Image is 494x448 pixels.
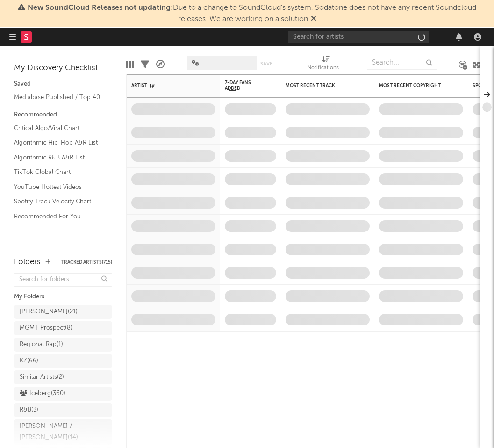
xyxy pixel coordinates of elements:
[14,403,112,417] a: R&B(3)
[28,4,476,23] span: : Due to a change to SoundCloud's system, Sodatone does not have any recent Soundcloud releases. ...
[14,211,103,222] a: Recommended For You
[14,196,103,207] a: Spotify Track Velocity Chart
[308,63,345,74] div: Notifications (Artist)
[14,137,103,148] a: Algorithmic Hip-Hop A&R List
[20,421,86,443] div: [PERSON_NAME] / [PERSON_NAME] ( 14 )
[14,167,103,177] a: TikTok Global Chart
[308,51,345,78] div: Notifications (Artist)
[28,4,171,12] span: New SoundCloud Releases not updating
[14,419,112,445] a: [PERSON_NAME] / [PERSON_NAME](14)
[14,152,103,163] a: Algorithmic R&B A&R List
[14,257,41,268] div: Folders
[20,372,64,383] div: Similar Artists ( 2 )
[14,123,103,133] a: Critical Algo/Viral Chart
[14,387,112,401] a: Iceberg(360)
[20,388,65,399] div: Iceberg ( 360 )
[131,83,201,88] div: Artist
[20,339,63,350] div: Regional Rap ( 1 )
[379,83,449,88] div: Most Recent Copyright
[286,83,356,88] div: Most Recent Track
[14,182,103,192] a: YouTube Hottest Videos
[14,370,112,384] a: Similar Artists(2)
[288,31,429,43] input: Search for artists
[14,305,112,319] a: [PERSON_NAME](21)
[61,260,112,265] button: Tracked Artists(715)
[156,51,165,78] div: A&R Pipeline
[20,405,38,416] div: R&B ( 3 )
[311,15,316,23] span: Dismiss
[126,51,134,78] div: Edit Columns
[14,109,112,121] div: Recommended
[14,92,103,102] a: Mediabase Published / Top 40
[20,306,78,318] div: [PERSON_NAME] ( 21 )
[20,355,38,367] div: KZ ( 66 )
[367,56,437,70] input: Search...
[141,51,149,78] div: Filters
[225,80,262,91] span: 7-Day Fans Added
[14,354,112,368] a: KZ(66)
[260,61,272,66] button: Save
[14,321,112,335] a: MGMT Prospect(8)
[20,323,72,334] div: MGMT Prospect ( 8 )
[14,291,112,303] div: My Folders
[14,338,112,352] a: Regional Rap(1)
[14,63,112,74] div: My Discovery Checklist
[14,79,112,90] div: Saved
[14,273,112,287] input: Search for folders...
